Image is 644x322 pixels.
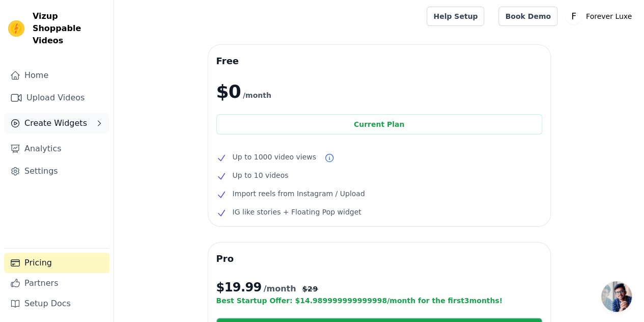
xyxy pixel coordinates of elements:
span: /month [243,89,271,101]
span: Vizup Shoppable Videos [33,10,105,47]
span: $ 29 [302,284,318,294]
a: Settings [4,161,109,181]
span: /month [264,283,296,295]
span: IG like stories + Floating Pop widget [233,206,361,218]
a: Help Setup [427,7,484,26]
a: Setup Docs [4,293,109,314]
a: Book Demo [498,7,557,26]
p: Best Startup Offer: $ 14.989999999999998 /month for the first 3 months! [216,296,542,306]
text: F [571,11,576,21]
button: F Forever Luxe [566,7,636,25]
a: Pricing [4,253,109,273]
a: Analytics [4,139,109,159]
span: Create Widgets [24,117,87,129]
h3: Pro [216,251,542,267]
button: Create Widgets [4,113,109,133]
span: Import reels from Instagram / Upload [233,187,365,200]
a: Partners [4,273,109,293]
span: $0 [216,82,241,102]
a: Upload Videos [4,88,109,108]
h3: Free [216,53,542,69]
img: Vizup [8,20,24,37]
div: Current Plan [216,114,542,135]
span: Up to 10 videos [233,169,289,181]
a: Open chat [601,281,632,312]
span: Up to 1000 video views [233,151,316,163]
span: $ 19.99 [216,279,262,296]
p: Forever Luxe [582,7,636,25]
a: Home [4,65,109,86]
